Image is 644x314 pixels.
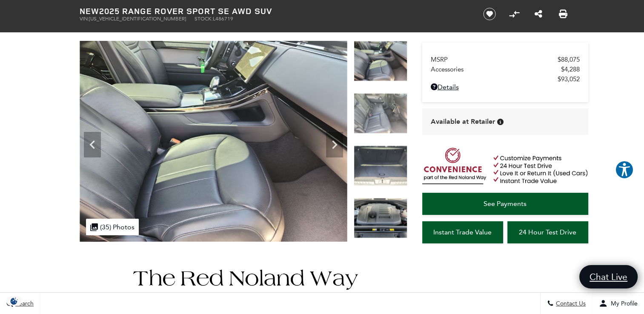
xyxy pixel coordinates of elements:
span: Instant Trade Value [433,228,492,236]
span: MSRP [431,56,558,63]
span: Chat Live [585,271,632,283]
button: Save vehicle [480,7,499,21]
img: New 2025 Fuji White Land Rover SE image 29 [354,93,407,134]
span: 24 Hour Test Drive [519,228,576,236]
div: Next [326,132,343,157]
div: Privacy Settings [4,297,24,305]
img: New 2025 Fuji White Land Rover SE image 28 [80,41,347,242]
div: Previous [84,132,101,157]
h1: 2025 Range Rover Sport SE AWD SUV [80,6,469,16]
strong: New [80,5,99,17]
a: Print this New 2025 Range Rover Sport SE AWD SUV [559,9,567,19]
span: Available at Retailer [431,117,495,126]
span: See Payments [484,200,527,208]
span: [US_VEHICLE_IDENTIFICATION_NUMBER] [89,16,186,22]
a: 24 Hour Test Drive [507,221,588,243]
span: Accessories [431,66,561,73]
a: Chat Live [579,265,638,288]
span: Contact Us [554,300,586,307]
a: Share this New 2025 Range Rover Sport SE AWD SUV [535,9,542,19]
span: Stock: [195,16,213,22]
button: Open user profile menu [592,293,644,314]
img: New 2025 Fuji White Land Rover SE image 28 [354,41,407,81]
span: $88,075 [558,56,580,63]
aside: Accessibility Help Desk [615,160,634,181]
div: Vehicle is in stock and ready for immediate delivery. Due to demand, availability is subject to c... [497,119,504,125]
span: My Profile [607,300,638,307]
a: Accessories $4,288 [431,66,580,73]
a: Instant Trade Value [422,221,503,243]
a: MSRP $88,075 [431,56,580,63]
img: New 2025 Fuji White Land Rover SE image 30 [354,146,407,186]
span: $93,052 [558,75,580,83]
button: Explore your accessibility options [615,160,634,179]
span: VIN: [80,16,89,22]
a: Details [431,83,580,91]
a: See Payments [422,193,588,215]
span: L486719 [213,16,233,22]
a: $93,052 [431,75,580,83]
img: New 2025 Fuji White Land Rover SE image 31 [354,198,407,238]
button: Compare Vehicle [508,8,521,20]
span: $4,288 [561,66,580,73]
div: (35) Photos [86,219,139,235]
